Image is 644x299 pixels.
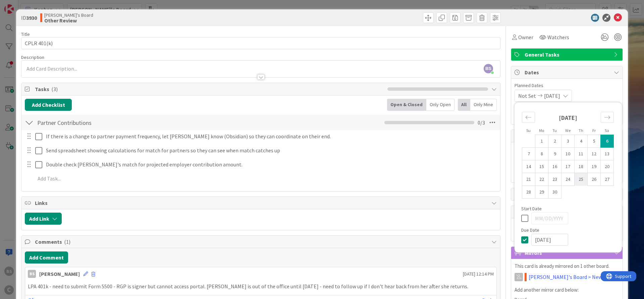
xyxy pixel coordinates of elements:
input: Add Checklist... [35,117,186,129]
small: Th [579,128,583,133]
span: ID [21,14,37,22]
div: Only Mine [470,99,497,111]
span: Dates [525,68,610,76]
div: Only Open [426,99,454,111]
td: Choose Tuesday, 09/02/2025 12:00 PM as your check-out date. It’s available. [548,135,561,148]
small: Sa [605,128,609,133]
td: Choose Wednesday, 09/24/2025 12:00 PM as your check-out date. It’s available. [561,173,575,186]
p: Double check [PERSON_NAME]'s match for projected employer contribution amount. [46,161,495,168]
span: Support [14,1,31,9]
div: Move backward to switch to the previous month. [522,112,535,123]
span: Not Set [518,92,536,100]
td: Choose Sunday, 09/21/2025 12:00 PM as your check-out date. It’s available. [522,173,535,186]
td: Choose Saturday, 09/13/2025 12:00 PM as your check-out date. It’s available. [601,148,614,160]
td: Choose Sunday, 09/14/2025 12:00 PM as your check-out date. It’s available. [522,160,535,173]
a: [PERSON_NAME]'s Board > New Tasks [529,273,616,281]
td: Choose Friday, 09/26/2025 12:00 PM as your check-out date. It’s available. [588,173,601,186]
div: BS [28,270,36,278]
td: Choose Wednesday, 09/10/2025 12:00 PM as your check-out date. It’s available. [561,148,575,160]
div: Move forward to switch to the next month. [601,112,614,123]
td: Choose Monday, 09/15/2025 12:00 PM as your check-out date. It’s available. [535,160,548,173]
div: Calendar [515,106,621,206]
p: Send spreadsheet showing calculations for match for partners so they can see when match catches up [46,147,495,154]
div: Open & Closed [387,99,426,111]
td: Choose Monday, 09/01/2025 12:00 PM as your check-out date. It’s available. [535,135,548,148]
span: BS [484,64,493,73]
span: [DATE] 12:14 PM [463,271,494,278]
small: We [565,128,571,133]
span: Links [35,199,488,207]
span: 0 / 3 [478,119,485,127]
td: Choose Friday, 09/05/2025 12:00 PM as your check-out date. It’s available. [588,135,601,148]
button: Add Checklist [25,99,72,111]
p: If there is a change to partner payment frequency, let [PERSON_NAME] know (Obsidian) so they can ... [46,133,495,140]
small: Tu [552,128,557,133]
span: Description [21,54,44,60]
p: LPA 401k - need to submit Form 5500 - RGP is signer but cannot access portal. [PERSON_NAME] is ou... [28,283,494,290]
td: Choose Sunday, 09/07/2025 12:00 PM as your check-out date. It’s available. [522,148,535,160]
td: Choose Thursday, 09/25/2025 12:00 PM as your check-out date. It’s available. [575,173,588,186]
td: Choose Thursday, 09/04/2025 12:00 PM as your check-out date. It’s available. [575,135,588,148]
div: All [458,99,470,111]
td: Choose Thursday, 09/18/2025 12:00 PM as your check-out date. It’s available. [575,160,588,173]
b: 3930 [26,14,37,21]
small: Mo [539,128,544,133]
td: Choose Wednesday, 09/17/2025 12:00 PM as your check-out date. It’s available. [561,160,575,173]
span: [PERSON_NAME]'s Board [44,12,93,18]
button: Add Comment [25,251,68,264]
span: Tasks [35,85,384,93]
span: ( 1 ) [64,238,70,245]
span: Mirrors [525,249,610,257]
span: Watchers [547,33,569,41]
b: Other Review [44,18,93,23]
button: Add Link [25,213,62,225]
span: [DATE] [544,92,560,100]
span: Due Date [521,228,539,232]
td: Choose Tuesday, 09/30/2025 12:00 PM as your check-out date. It’s available. [548,186,561,199]
label: Title [21,31,30,37]
input: MM/DD/YYYY [531,212,568,224]
td: Choose Thursday, 09/11/2025 12:00 PM as your check-out date. It’s available. [575,148,588,160]
span: Planned Dates [515,82,619,89]
p: Add another mirror card below: [515,286,619,294]
td: Choose Tuesday, 09/09/2025 12:00 PM as your check-out date. It’s available. [548,148,561,160]
td: Selected as end date. Saturday, 09/06/2025 12:00 PM [601,135,614,148]
span: General Tasks [525,51,610,59]
input: MM/DD/YYYY [531,234,568,246]
strong: [DATE] [559,114,577,122]
p: This card is already mirrored on 1 other board. [515,263,619,270]
td: Choose Tuesday, 09/23/2025 12:00 PM as your check-out date. It’s available. [548,173,561,186]
span: Start Date [521,206,542,211]
span: Comments [35,238,488,246]
td: Choose Wednesday, 09/03/2025 12:00 PM as your check-out date. It’s available. [561,135,575,148]
td: Choose Friday, 09/19/2025 12:00 PM as your check-out date. It’s available. [588,160,601,173]
td: Choose Monday, 09/29/2025 12:00 PM as your check-out date. It’s available. [535,186,548,199]
td: Choose Friday, 09/12/2025 12:00 PM as your check-out date. It’s available. [588,148,601,160]
td: Choose Monday, 09/08/2025 12:00 PM as your check-out date. It’s available. [535,148,548,160]
td: Choose Tuesday, 09/16/2025 12:00 PM as your check-out date. It’s available. [548,160,561,173]
td: Choose Monday, 09/22/2025 12:00 PM as your check-out date. It’s available. [535,173,548,186]
td: Choose Saturday, 09/20/2025 12:00 PM as your check-out date. It’s available. [601,160,614,173]
td: Choose Sunday, 09/28/2025 12:00 PM as your check-out date. It’s available. [522,186,535,199]
input: type card name here... [21,37,500,49]
span: ( 3 ) [51,86,58,92]
div: [PERSON_NAME] [39,270,80,278]
small: Fr [592,128,596,133]
small: Su [526,128,531,133]
span: Owner [518,33,533,41]
td: Choose Saturday, 09/27/2025 12:00 PM as your check-out date. It’s available. [601,173,614,186]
